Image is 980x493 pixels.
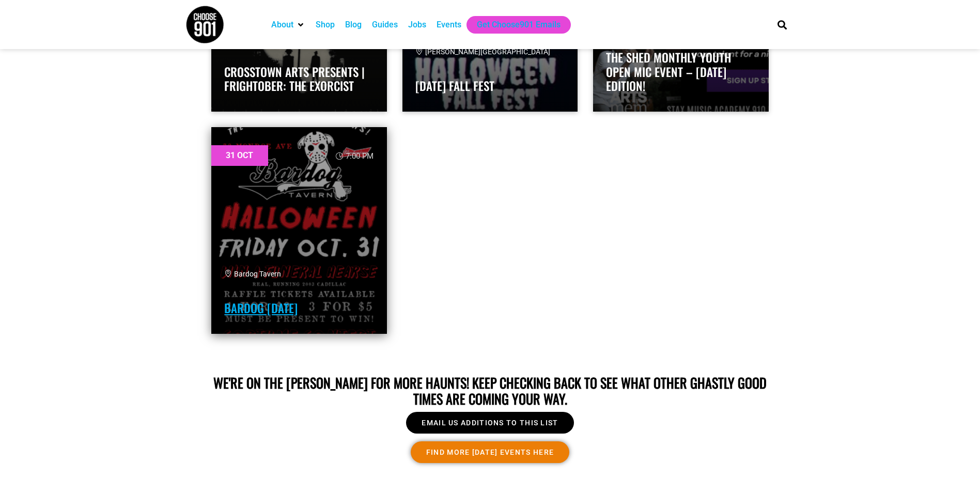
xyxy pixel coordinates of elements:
a: [DATE] Fall Fest [415,77,494,95]
a: Bardog [DATE] [224,299,298,317]
div: About [266,16,310,34]
a: Crosstown Arts Presents | Frightober: The Exorcist [224,63,365,95]
span: Bardog Tavern [224,270,281,278]
a: Email Us Additions to this list [406,412,573,434]
span: [PERSON_NAME][GEOGRAPHIC_DATA] [415,48,550,56]
span: FIND MORE [DATE] EVENTS HERE [426,449,554,456]
span: Email Us Additions to this list [422,419,558,426]
div: Search [773,16,790,33]
a: Get Choose901 Emails [477,19,561,31]
a: About [271,19,293,31]
a: Events [437,19,461,31]
h3: We're on the [PERSON_NAME] for more haunts! Keep checking back to see what other ghastly good tim... [211,375,768,407]
a: FIND MORE [DATE] EVENTS HERE [411,441,569,463]
a: Guides [372,19,398,31]
a: The Shed Monthly Youth Open Mic Event – [DATE] Edition! [606,49,731,95]
nav: Main nav [266,16,760,34]
a: Jobs [408,19,426,31]
a: Blog [345,19,362,31]
a: Shop [316,19,335,31]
